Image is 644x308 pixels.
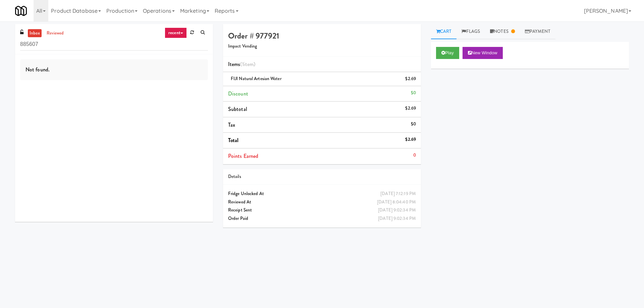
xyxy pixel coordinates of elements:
[411,89,416,97] div: $0
[228,173,416,181] div: Details
[405,75,416,83] div: $2.69
[228,152,258,160] span: Points Earned
[228,32,416,40] h4: Order # 977921
[485,24,520,39] a: Notes
[411,120,416,128] div: $0
[380,190,416,198] div: [DATE] 7:12:19 PM
[431,24,457,39] a: Cart
[405,135,416,144] div: $2.69
[457,24,485,39] a: Flags
[20,38,208,51] input: Search vision orders
[463,47,503,59] button: New Window
[45,29,66,38] a: reviewed
[436,47,459,59] button: Play
[240,60,255,68] span: (1 )
[405,104,416,113] div: $2.69
[228,190,416,198] div: Fridge Unlocked At
[15,5,27,17] img: Micromart
[228,206,416,214] div: Receipt Sent
[378,206,416,214] div: [DATE] 9:02:34 PM
[231,75,281,82] span: FIJI Natural Artesian Water
[228,105,247,113] span: Subtotal
[228,198,416,206] div: Reviewed At
[228,136,239,144] span: Total
[228,214,416,223] div: Order Paid
[228,44,416,49] h5: Impact Vending
[377,198,416,206] div: [DATE] 8:04:40 PM
[228,121,235,129] span: Tax
[25,66,50,73] span: Not found.
[244,60,254,68] ng-pluralize: item
[165,27,187,38] a: recent
[228,60,255,68] span: Items
[413,151,416,160] div: 0
[228,90,248,98] span: Discount
[378,214,416,223] div: [DATE] 9:02:34 PM
[28,29,42,38] a: inbox
[520,24,555,39] a: Payment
